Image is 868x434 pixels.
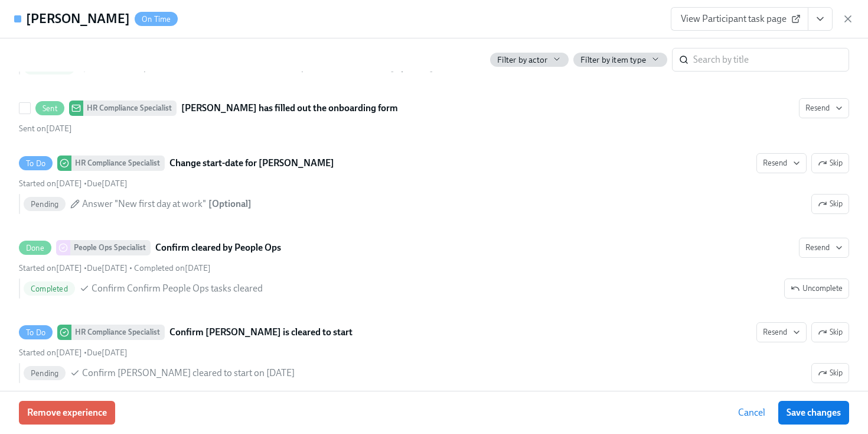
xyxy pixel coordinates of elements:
[799,98,849,118] button: SentHR Compliance Specialist[PERSON_NAME] has filled out the onboarding formSent on[DATE]
[671,7,808,31] a: View Participant task page
[573,53,667,67] button: Filter by item type
[92,282,263,295] span: Confirm Confirm People Ops tasks cleared
[811,363,849,383] button: To DoHR Compliance SpecialistConfirm [PERSON_NAME] is cleared to startResendSkipStarted on[DATE] ...
[87,263,128,273] span: Sunday, September 21st 2025, 9:00 am
[805,242,843,254] span: Resend
[87,348,128,358] span: Sunday, October 12th 2025, 9:00 am
[19,124,72,134] span: Friday, September 12th 2025, 3:53 pm
[24,369,66,378] span: Pending
[19,348,82,358] span: Friday, September 19th 2025, 2:30 pm
[778,401,849,425] button: Save changes
[24,284,75,293] span: Completed
[811,194,849,214] button: To DoHR Compliance SpecialistChange start-date for [PERSON_NAME]ResendSkipStarted on[DATE] •Due[D...
[71,156,165,171] div: HR Compliance Specialist
[181,101,398,115] strong: [PERSON_NAME] has filled out the onboarding form
[730,401,774,425] button: Cancel
[19,263,211,274] div: • •
[26,10,130,28] h4: [PERSON_NAME]
[83,101,177,116] div: HR Compliance Specialist
[169,156,334,170] strong: Change start-date for [PERSON_NAME]
[82,197,206,210] span: Answer "New first day at work"
[580,54,646,66] span: Filter by item type
[763,326,800,338] span: Resend
[19,159,53,168] span: To Do
[19,401,115,425] button: Remove experience
[756,153,807,173] button: To DoHR Compliance SpecialistChange start-date for [PERSON_NAME]SkipStarted on[DATE] •Due[DATE] P...
[169,325,353,339] strong: Confirm [PERSON_NAME] is cleared to start
[82,367,295,380] span: Confirm [PERSON_NAME] cleared to start on [DATE]
[818,326,843,338] span: Skip
[811,322,849,342] button: To DoHR Compliance SpecialistConfirm [PERSON_NAME] is cleared to startResendStarted on[DATE] •Due...
[70,240,151,255] div: People Ops Specialist
[19,328,53,337] span: To Do
[808,7,833,31] button: View task page
[208,197,252,210] div: [ Optional ]
[763,157,800,169] span: Resend
[134,263,211,273] span: Friday, September 19th 2025, 2:30 pm
[693,48,849,72] input: Search by title
[784,278,849,299] button: DonePeople Ops SpecialistConfirm cleared by People OpsResendStarted on[DATE] •Due[DATE] • Complet...
[19,244,51,252] span: Done
[135,15,178,24] span: On Time
[799,238,849,258] button: DonePeople Ops SpecialistConfirm cleared by People OpsStarted on[DATE] •Due[DATE] • Completed on[...
[71,325,165,340] div: HR Compliance Specialist
[787,407,841,419] span: Save changes
[24,200,66,209] span: Pending
[27,407,107,419] span: Remove experience
[818,157,843,169] span: Skip
[756,322,807,342] button: To DoHR Compliance SpecialistConfirm [PERSON_NAME] is cleared to startSkipStarted on[DATE] •Due[D...
[19,179,82,189] span: Monday, September 15th 2025, 9:01 am
[805,102,843,114] span: Resend
[738,407,765,419] span: Cancel
[490,53,569,67] button: Filter by actor
[19,347,128,358] div: •
[818,367,843,379] span: Skip
[681,13,798,25] span: View Participant task page
[35,104,64,113] span: Sent
[811,153,849,173] button: To DoHR Compliance SpecialistChange start-date for [PERSON_NAME]ResendStarted on[DATE] •Due[DATE]...
[155,241,281,255] strong: Confirm cleared by People Ops
[791,283,843,294] span: Uncomplete
[497,54,547,66] span: Filter by actor
[19,263,82,273] span: Tuesday, September 16th 2025, 9:01 am
[87,179,128,189] span: Monday, October 6th 2025, 9:00 am
[19,178,128,189] div: •
[818,198,843,210] span: Skip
